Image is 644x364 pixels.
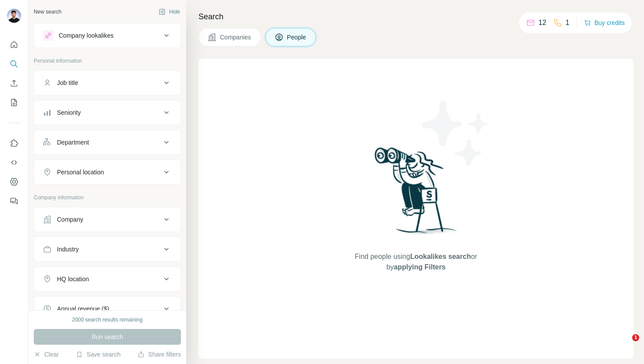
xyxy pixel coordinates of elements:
[7,135,21,151] button: Use Surfe on LinkedIn
[34,162,180,183] button: Personal location
[566,18,570,28] p: 1
[287,33,307,42] span: People
[57,275,89,283] div: HQ location
[7,75,21,91] button: Enrich CSV
[7,174,21,190] button: Dashboard
[59,31,113,40] div: Company lookalikes
[7,37,21,53] button: Quick start
[416,94,495,173] img: Surfe Illustration - Stars
[7,9,21,23] img: Avatar
[34,269,180,290] button: HQ location
[410,253,471,260] span: Lookalikes search
[538,18,546,28] p: 12
[72,316,143,324] div: 2000 search results remaining
[76,350,120,359] button: Save search
[7,95,21,110] button: My lists
[34,209,180,230] button: Company
[7,155,21,170] button: Use Surfe API
[34,194,181,201] p: Company information
[57,138,89,147] div: Department
[34,298,180,319] button: Annual revenue ($)
[138,350,181,359] button: Share filters
[57,215,83,224] div: Company
[584,17,625,29] button: Buy credits
[394,263,446,271] span: applying Filters
[34,25,180,46] button: Company lookalikes
[34,350,59,359] button: Clear
[57,78,78,87] div: Job title
[371,145,462,243] img: Surfe Illustration - Woman searching with binoculars
[198,11,633,23] h4: Search
[7,193,21,209] button: Feedback
[152,5,186,18] button: Hide
[57,245,79,254] div: Industry
[220,33,252,42] span: Companies
[34,72,180,93] button: Job title
[34,57,181,65] p: Personal information
[614,334,635,355] iframe: Intercom live chat
[34,132,180,153] button: Department
[34,102,180,123] button: Seniority
[346,251,486,272] span: Find people using or by
[57,168,104,177] div: Personal location
[34,239,180,260] button: Industry
[34,8,61,16] div: New search
[57,108,81,117] div: Seniority
[632,334,639,341] span: 1
[7,56,21,72] button: Search
[57,304,109,313] div: Annual revenue ($)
